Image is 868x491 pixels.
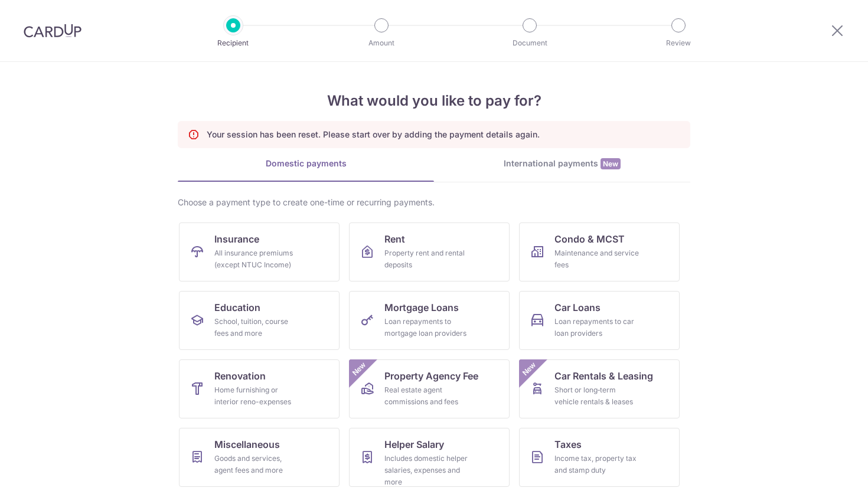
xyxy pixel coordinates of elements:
[554,437,582,451] span: Taxes
[207,129,540,140] p: Your session has been reset. Please start over by adding the payment details again.
[178,197,690,208] div: Choose a payment type to create one-time or recurring payments.
[520,359,539,379] span: New
[792,456,856,485] iframe: Opens a widget where you can find more information
[338,37,425,49] p: Amount
[554,232,625,246] span: Condo & MCST
[554,453,639,476] div: Income tax, property tax and stamp duty
[214,384,299,408] div: Home furnishing or interior reno-expenses
[190,37,277,49] p: Recipient
[635,37,722,49] p: Review
[519,359,680,418] a: Car Rentals & LeasingShort or long‑term vehicle rentals & leasesNew
[601,158,621,169] span: New
[384,300,459,315] span: Mortgage Loans
[214,369,266,383] span: Renovation
[179,291,340,350] a: EducationSchool, tuition, course fees and more
[554,316,639,339] div: Loan repayments to car loan providers
[384,369,478,383] span: Property Agency Fee
[179,359,340,418] a: RenovationHome furnishing or interior reno-expenses
[519,222,680,281] a: Condo & MCSTMaintenance and service fees
[554,384,639,408] div: Short or long‑term vehicle rentals & leases
[179,428,340,487] a: MiscellaneousGoods and services, agent fees and more
[349,222,510,281] a: RentProperty rent and rental deposits
[350,359,369,379] span: New
[178,90,690,112] h4: What would you like to pay for?
[178,158,434,169] div: Domestic payments
[349,291,510,350] a: Mortgage LoansLoan repayments to mortgage loan providers
[179,222,340,281] a: InsuranceAll insurance premiums (except NTUC Income)
[554,369,653,383] span: Car Rentals & Leasing
[214,316,299,339] div: School, tuition, course fees and more
[384,232,405,246] span: Rent
[214,437,280,451] span: Miscellaneous
[349,428,510,487] a: Helper SalaryIncludes domestic helper salaries, expenses and more
[554,300,601,315] span: Car Loans
[349,359,510,418] a: Property Agency FeeReal estate agent commissions and feesNew
[214,453,299,476] div: Goods and services, agent fees and more
[384,453,469,488] div: Includes domestic helper salaries, expenses and more
[384,247,469,271] div: Property rent and rental deposits
[214,300,260,315] span: Education
[486,37,573,49] p: Document
[519,428,680,487] a: TaxesIncome tax, property tax and stamp duty
[384,384,469,408] div: Real estate agent commissions and fees
[214,247,299,271] div: All insurance premiums (except NTUC Income)
[214,232,259,246] span: Insurance
[384,437,444,451] span: Helper Salary
[24,24,81,38] img: CardUp
[434,158,690,170] div: International payments
[519,291,680,350] a: Car LoansLoan repayments to car loan providers
[554,247,639,271] div: Maintenance and service fees
[384,316,469,339] div: Loan repayments to mortgage loan providers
